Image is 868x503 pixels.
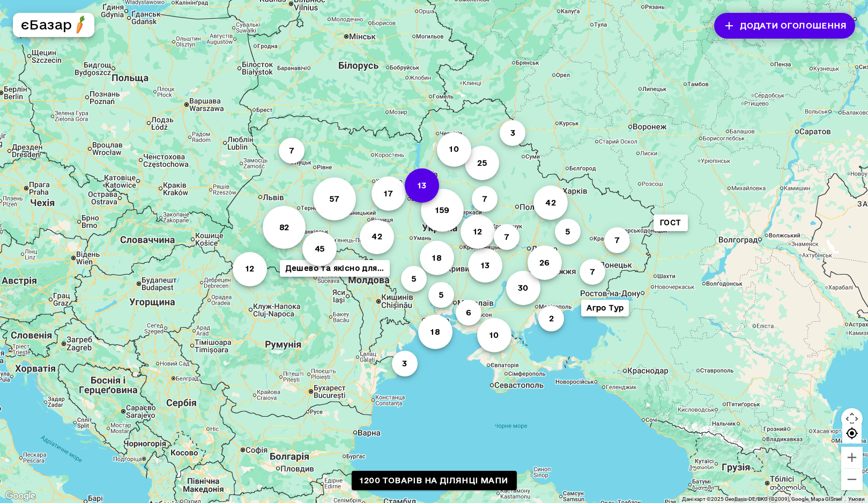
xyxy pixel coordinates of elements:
[841,408,863,430] button: Налаштування камери на Картах
[279,260,389,277] button: Дешево та якісно для...
[841,447,863,468] button: Збільшити
[13,13,94,37] button: єБазарlogo
[581,300,629,316] button: Агро Тур
[538,306,564,331] button: 2
[714,13,855,39] button: Додати оголошення
[392,351,418,376] button: 3
[419,241,454,275] button: 18
[554,219,580,245] button: 5
[428,282,454,308] button: 5
[456,300,481,326] button: 6
[477,318,511,352] button: 10
[418,315,452,349] button: 18
[506,271,540,305] button: 30
[360,220,394,254] button: 42
[3,489,38,503] img: Google
[405,168,439,203] button: 13
[263,206,306,249] button: 82
[351,471,516,491] a: 1200 товарів на ділянці мапи
[494,224,520,250] button: 7
[437,132,471,167] button: 10
[468,248,502,283] button: 13
[841,469,863,490] button: Зменшити
[313,177,356,220] button: 57
[604,227,630,253] button: 7
[302,232,337,266] button: 45
[371,176,405,211] button: 17
[21,16,72,33] h5: єБазар
[421,189,464,232] button: 159
[500,120,525,146] button: 3
[472,186,498,212] button: 7
[278,138,304,164] button: 7
[71,15,90,34] img: logo
[400,266,426,292] button: 5
[465,146,499,180] button: 25
[653,214,687,231] button: ГОСТ
[533,186,568,220] button: 42
[848,496,865,502] a: Умови
[682,496,842,502] span: Дані карт ©2025 GeoBasis-DE/BKG (©2009), Google, Mapa GISrael
[461,214,495,249] button: 12
[579,259,605,285] button: 7
[527,246,561,280] button: 26
[233,252,267,286] button: 12
[3,489,38,503] a: Відкрити цю область на Картах Google (відкриється нове вікно)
